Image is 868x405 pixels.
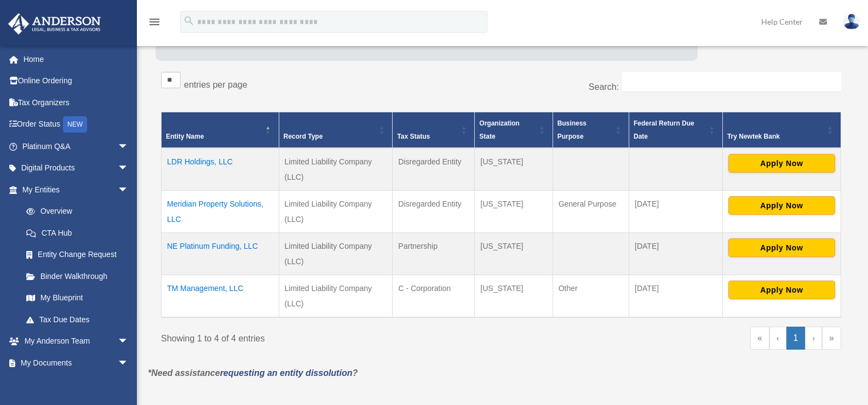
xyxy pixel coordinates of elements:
span: arrow_drop_down [118,352,140,374]
td: [US_STATE] [475,148,553,191]
a: menu [148,19,161,28]
button: Apply Now [728,154,835,173]
div: NEW [63,116,87,133]
a: requesting an entity dissolution [220,368,353,378]
span: Business Purpose [557,119,587,140]
a: Previous [769,327,786,350]
a: Overview [15,201,134,223]
td: LDR Holdings, LLC [162,148,279,191]
span: Tax Status [397,133,430,140]
a: Tax Organizers [8,92,145,113]
span: Federal Return Due Date [634,119,694,140]
td: C - Corporation [393,275,475,318]
a: My Entitiesarrow_drop_down [8,179,140,201]
button: Apply Now [728,281,835,299]
td: Disregarded Entity [393,191,475,233]
span: arrow_drop_down [118,330,140,353]
td: [US_STATE] [475,233,553,275]
td: [DATE] [629,233,723,275]
td: Disregarded Entity [393,148,475,191]
a: Last [822,327,841,350]
label: Search: [589,82,619,92]
td: [DATE] [629,275,723,318]
a: 1 [786,327,806,350]
i: menu [148,15,161,28]
img: Anderson Advisors Platinum Portal [5,13,104,35]
th: Entity Name: Activate to invert sorting [162,112,279,149]
a: Entity Change Request [15,244,140,266]
th: Federal Return Due Date: Activate to sort [629,112,723,149]
a: Next [805,327,822,350]
th: Tax Status: Activate to sort [393,112,475,149]
td: Limited Liability Company (LLC) [279,191,393,233]
td: Limited Liability Company (LLC) [279,148,393,191]
img: User Pic [843,14,860,30]
a: Platinum Q&Aarrow_drop_down [8,135,145,157]
span: arrow_drop_down [118,157,140,180]
a: Digital Productsarrow_drop_down [8,157,145,179]
a: My Blueprint [15,287,140,309]
td: [US_STATE] [475,191,553,233]
span: Entity Name [166,133,204,140]
span: arrow_drop_down [118,135,140,158]
a: My Anderson Teamarrow_drop_down [8,330,145,352]
span: arrow_drop_down [118,179,140,201]
td: Limited Liability Company (LLC) [279,233,393,275]
em: *Need assistance ? [148,368,358,378]
a: Order StatusNEW [8,113,145,136]
th: Record Type: Activate to sort [279,112,393,149]
a: CTA Hub [15,222,140,244]
label: entries per page [184,80,248,89]
td: Meridian Property Solutions, LLC [162,191,279,233]
button: Apply Now [728,196,835,215]
a: My Documentsarrow_drop_down [8,352,145,374]
div: Showing 1 to 4 of 4 entries [161,327,493,346]
a: Binder Walkthrough [15,265,140,287]
i: search [183,15,195,27]
td: Other [553,275,629,318]
a: Home [8,48,145,70]
span: Record Type [284,133,323,140]
td: NE Platinum Funding, LLC [162,233,279,275]
td: Partnership [393,233,475,275]
td: Limited Liability Company (LLC) [279,275,393,318]
td: TM Management, LLC [162,275,279,318]
td: General Purpose [553,191,629,233]
th: Try Newtek Bank : Activate to sort [722,112,841,149]
th: Organization State: Activate to sort [475,112,553,149]
div: Try Newtek Bank [727,130,824,143]
a: First [750,327,769,350]
button: Apply Now [728,238,835,257]
td: [US_STATE] [475,275,553,318]
a: Online Ordering [8,70,145,92]
th: Business Purpose: Activate to sort [553,112,629,149]
span: Organization State [479,119,519,140]
td: [DATE] [629,191,723,233]
a: Tax Due Dates [15,309,140,330]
